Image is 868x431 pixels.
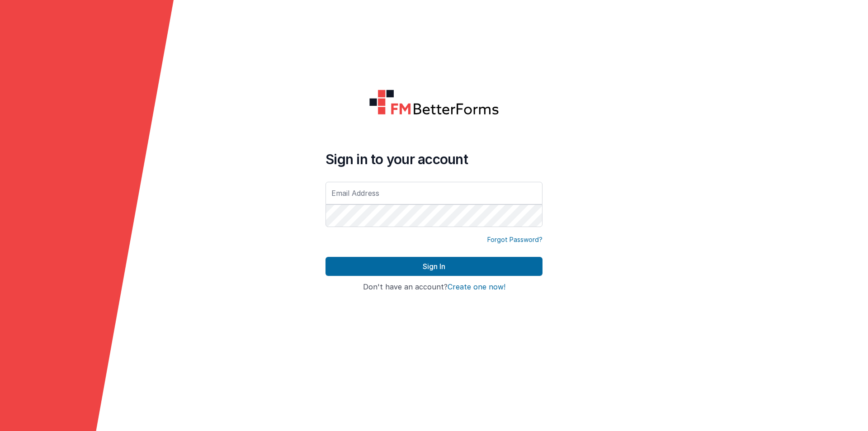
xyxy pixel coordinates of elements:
button: Create one now! [448,283,505,291]
h4: Sign in to your account [325,151,542,167]
button: Sign In [325,257,542,276]
a: Forgot Password? [487,235,542,244]
h4: Don't have an account? [325,283,542,291]
input: Email Address [325,182,542,204]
